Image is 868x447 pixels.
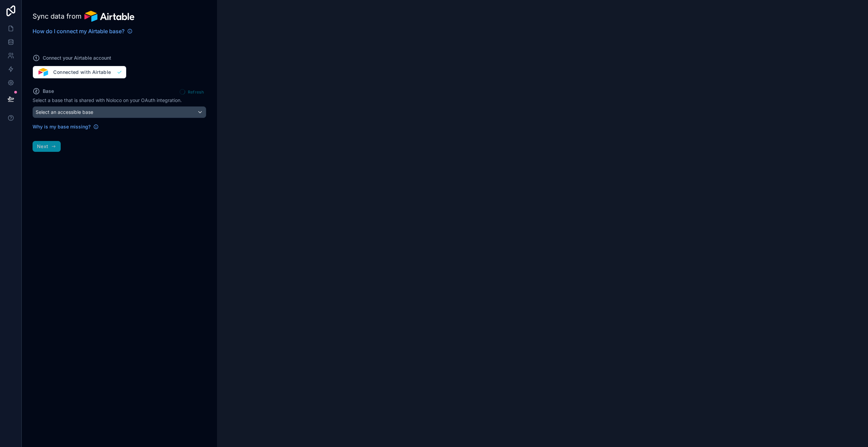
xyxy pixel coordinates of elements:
p: Select a base that is shared with Noloco on your OAuth integration. [33,97,206,104]
a: Why is my base missing? [33,123,99,130]
span: Connect your Airtable account [43,55,111,61]
span: Select an accessible base [36,109,93,115]
span: Sync data from [33,12,82,21]
span: Base [43,88,54,95]
span: How do I connect my Airtable base? [33,27,124,35]
button: Select an accessible base [33,106,206,118]
a: How do I connect my Airtable base? [33,27,133,35]
span: Why is my base missing? [33,123,91,130]
img: Airtable logo [84,11,134,22]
